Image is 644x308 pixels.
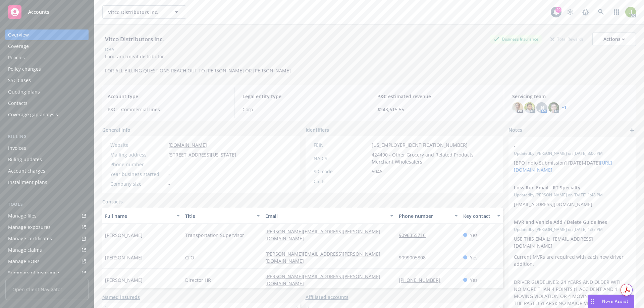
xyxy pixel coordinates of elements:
[5,98,89,109] a: Contacts
[399,232,431,238] a: 9096355716
[555,7,561,13] div: 20
[102,294,140,301] a: Named insureds
[514,219,613,226] span: MVR and Vehicle Add / Delete Guidelines
[5,256,89,267] a: Manage BORs
[372,151,495,165] span: 424490 - Other Grocery and Related Products Merchant Wholesalers
[102,198,123,205] a: Contacts
[562,106,567,110] a: +1
[514,150,631,157] span: Updated by [PERSON_NAME] on [DATE] 3:06 PM
[8,222,51,233] div: Manage exposures
[588,295,634,308] button: Nova Assist
[105,276,143,284] span: [PERSON_NAME]
[514,142,613,149] span: -
[514,201,592,207] span: [EMAIL_ADDRESS][DOMAIN_NAME]
[602,298,629,304] span: Nova Assist
[490,35,542,43] div: Business Insurance
[263,208,396,224] button: Email
[5,177,89,188] a: Installment plans
[470,276,478,284] span: Yes
[512,93,631,100] span: Servicing team
[105,46,117,53] div: DBA: -
[5,86,89,97] a: Quoting plans
[399,212,450,220] div: Phone number
[8,166,45,176] div: Account charges
[514,184,613,191] span: Loss Run Email - RT Specialty
[8,109,58,120] div: Coverage gap analysis
[5,109,89,120] a: Coverage gap analysis
[547,35,587,43] div: Total Rewards
[102,5,186,19] button: Vitco Distributors Inc.
[5,29,89,40] a: Overview
[539,104,544,111] span: JN
[5,166,89,176] a: Account charges
[314,141,369,148] div: FEIN
[563,5,577,19] a: Stop snowing
[628,126,636,134] a: add
[8,267,59,278] div: Summary of insurance
[110,180,166,187] div: Company size
[28,9,49,15] span: Accounts
[185,232,244,239] span: Transportation Supervisor
[185,212,253,220] div: Title
[105,232,143,239] span: [PERSON_NAME]
[243,93,361,100] span: Legal entity type
[396,208,460,224] button: Phone number
[110,151,166,158] div: Mailing address
[588,295,597,308] div: Drag to move
[265,228,380,242] a: [PERSON_NAME][EMAIL_ADDRESS][PERSON_NAME][DOMAIN_NAME]
[110,161,166,168] div: Phone number
[603,33,625,46] div: Actions
[514,159,631,173] p: [BPO Indio Submission] [DATE]-[DATE]
[372,168,382,175] span: 5046
[470,254,478,261] span: Yes
[514,227,631,233] span: Updated by [PERSON_NAME] on [DATE] 1:37 PM
[8,41,29,52] div: Coverage
[372,141,468,148] span: [US_EMPLOYER_IDENTIFICATION_NUMBER]
[5,279,89,300] span: Open Client Navigator
[5,210,89,221] a: Manage files
[102,126,130,133] span: General info
[5,201,89,208] div: Tools
[461,208,503,224] button: Key contact
[8,52,25,63] div: Policies
[5,41,89,52] a: Coverage
[8,143,26,153] div: Invoices
[168,142,207,148] a: [DOMAIN_NAME]
[508,137,636,179] div: -Updatedby [PERSON_NAME] on [DATE] 3:06 PM[BPO Indio Submission] [DATE]-[DATE][URL][DOMAIN_NAME]
[8,233,52,244] div: Manage certificates
[8,86,40,97] div: Quoting plans
[548,102,559,113] img: photo
[168,171,170,178] span: -
[610,5,623,19] a: Switch app
[5,222,89,233] a: Manage exposures
[8,256,40,267] div: Manage BORs
[508,126,522,134] span: Notes
[377,93,496,100] span: P&C estimated revenue
[463,212,493,220] div: Key contact
[105,53,291,74] span: Food and meat distributor FOR ALL BILLING QUESTIONS REACH OUT TO [PERSON_NAME] OR [PERSON_NAME]
[168,161,170,168] span: -
[372,178,373,185] span: -
[306,294,348,301] a: Affiliated accounts
[265,212,386,220] div: Email
[512,102,523,113] img: photo
[185,276,211,284] span: Director HR
[102,208,182,224] button: Full name
[8,210,37,221] div: Manage files
[592,33,636,46] button: Actions
[314,168,369,175] div: SIC code
[108,9,166,16] span: Vitco Distributors Inc.
[579,5,592,19] a: Report a Bug
[5,64,89,74] a: Policy changes
[110,171,166,178] div: Year business started
[470,232,478,239] span: Yes
[185,254,194,261] span: CFO
[399,254,431,261] a: 9099005808
[110,141,166,148] div: Website
[5,75,89,86] a: SSC Cases
[105,212,172,220] div: Full name
[5,143,89,153] a: Invoices
[524,102,535,113] img: photo
[8,29,29,40] div: Overview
